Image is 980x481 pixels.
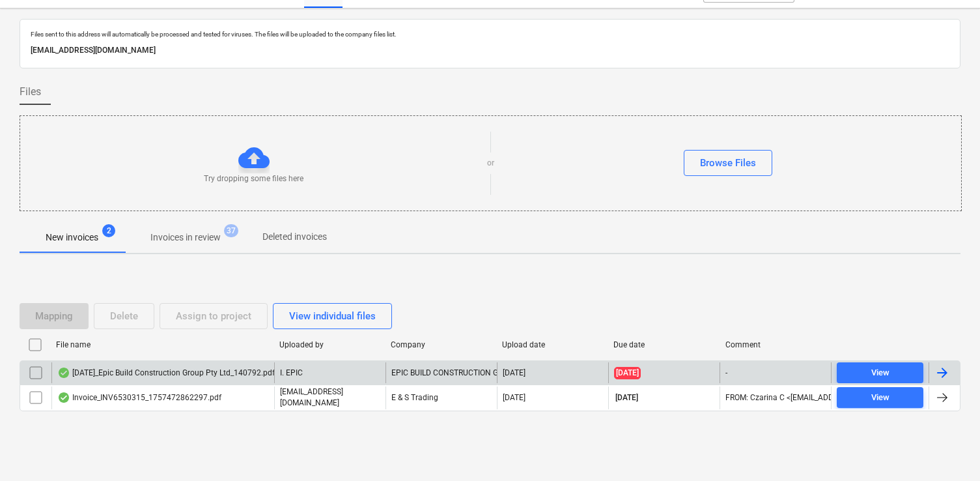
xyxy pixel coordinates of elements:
div: Due date [613,340,714,349]
span: 2 [102,224,115,237]
div: View [871,366,889,381]
p: I. EPIC [280,368,303,379]
button: View individual files [273,303,392,329]
div: Browse Files [700,154,756,171]
div: View [871,390,889,405]
div: Comment [725,340,826,349]
span: 37 [224,224,238,237]
button: Browse Files [684,150,772,176]
div: Try dropping some files hereorBrowse Files [20,115,962,211]
iframe: Chat Widget [915,418,980,481]
button: View [837,387,923,408]
div: EPIC BUILD CONSTRUCTION GROUP [385,362,497,383]
div: Invoice_INV6530315_1757472862297.pdf [57,392,221,403]
div: OCR finished [57,392,70,403]
p: New invoices [46,231,98,244]
div: E & S Trading [385,386,497,409]
p: Try dropping some files here [204,173,303,184]
span: [DATE] [614,392,639,403]
button: View [837,362,923,383]
p: Files sent to this address will automatically be processed and tested for viruses. The files will... [31,30,949,38]
p: Invoices in review [150,231,221,244]
div: Uploaded by [279,340,380,349]
p: [EMAIL_ADDRESS][DOMAIN_NAME] [280,386,380,409]
div: [DATE] [503,368,525,377]
div: - [725,368,727,377]
p: [EMAIL_ADDRESS][DOMAIN_NAME] [31,44,949,57]
div: View individual files [289,308,376,325]
span: Files [20,84,41,100]
div: Company [391,340,492,349]
div: [DATE] [503,393,525,402]
div: OCR finished [57,368,70,378]
p: Deleted invoices [262,230,327,244]
div: File name [56,340,269,349]
span: [DATE] [614,367,641,379]
div: [DATE]_Epic Build Construction Group Pty Ltd_140792.pdf [57,368,275,378]
div: Upload date [502,340,603,349]
p: or [487,158,494,169]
